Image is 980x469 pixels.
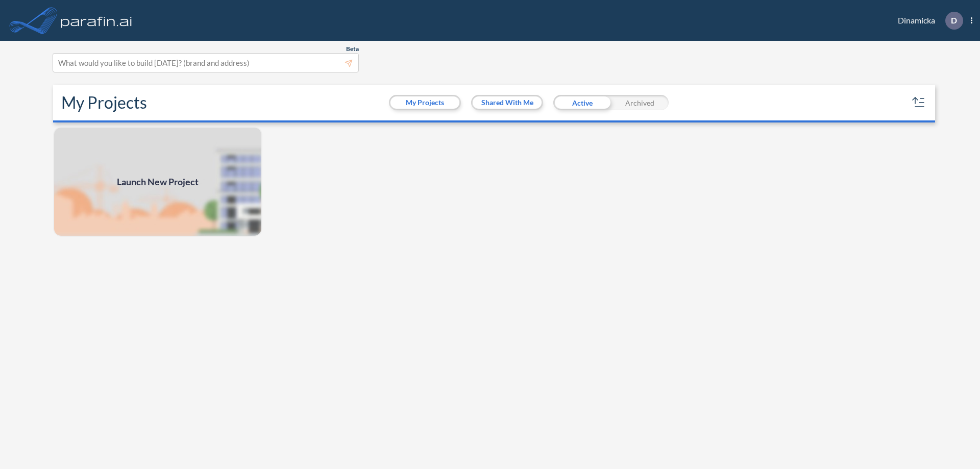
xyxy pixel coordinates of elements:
[883,12,972,30] div: Dinamicka
[59,10,134,31] img: logo
[473,96,542,109] button: Shared With Me
[53,127,262,237] a: Launch New Project
[911,94,927,111] button: sort
[390,96,459,109] button: My Projects
[611,95,669,110] div: Archived
[553,95,611,110] div: Active
[53,127,262,237] img: add
[117,175,199,189] span: Launch New Project
[346,45,359,53] span: Beta
[951,16,957,25] p: D
[61,93,147,112] h2: My Projects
